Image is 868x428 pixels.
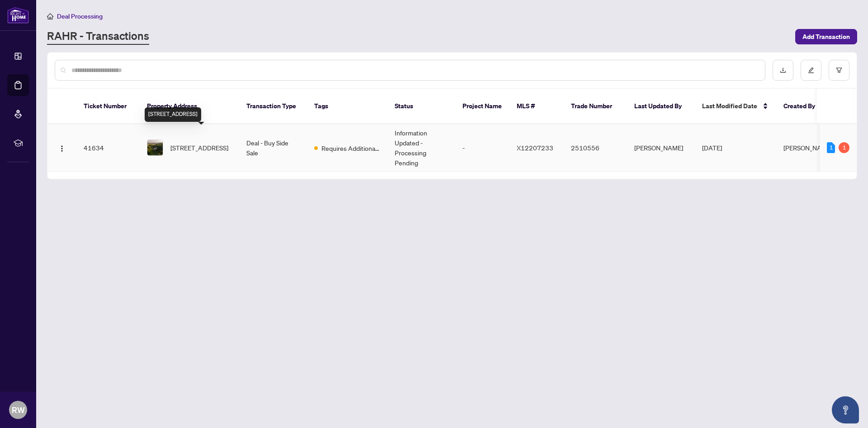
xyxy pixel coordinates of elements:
img: logo [7,7,29,24]
th: Last Modified Date [695,89,776,124]
span: Last Modified Date [702,101,757,111]
th: Status [387,89,455,124]
a: RAHR - Transactions [47,29,149,45]
th: Tags [307,89,387,124]
th: Property Address [140,89,239,124]
span: [STREET_ADDRESS] [170,143,228,153]
span: [DATE] [702,144,722,152]
div: 1 [839,142,849,153]
td: [PERSON_NAME] [627,124,695,172]
span: Requires Additional Docs [321,143,380,153]
button: Open asap [832,396,859,423]
th: Ticket Number [76,89,140,124]
span: Add Transaction [802,29,850,44]
td: Deal - Buy Side Sale [239,124,307,172]
span: X12207233 [517,144,553,152]
div: [STREET_ADDRESS] [145,107,201,122]
th: Project Name [455,89,509,124]
span: [PERSON_NAME] [783,144,832,152]
th: Last Updated By [627,89,695,124]
th: Transaction Type [239,89,307,124]
th: Trade Number [564,89,627,124]
button: Logo [55,140,69,155]
td: - [455,124,509,172]
span: download [780,67,786,73]
button: edit [801,60,821,81]
button: filter [829,60,849,81]
img: thumbnail-img [147,140,163,155]
td: 41634 [76,124,140,172]
div: 1 [827,142,835,153]
span: edit [808,67,814,73]
td: 2510556 [564,124,627,172]
button: Add Transaction [795,29,857,44]
th: Created By [776,89,830,124]
span: Deal Processing [57,12,103,20]
button: download [773,60,793,81]
th: MLS # [509,89,564,124]
span: home [47,13,53,19]
span: filter [836,67,842,73]
span: RW [12,404,25,416]
img: Logo [58,145,66,152]
td: Information Updated - Processing Pending [387,124,455,172]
